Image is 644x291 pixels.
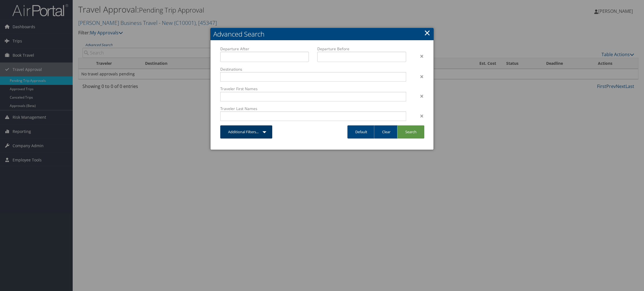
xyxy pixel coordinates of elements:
h2: Advanced Search [210,28,434,40]
div: × [410,93,428,99]
a: Search [397,125,424,139]
a: Additional Filters... [220,125,272,139]
a: Default [347,125,375,139]
label: Departure Before [317,46,406,52]
a: Close [424,27,430,38]
label: Traveler First Names [220,86,406,92]
a: Clear [374,125,398,139]
label: Destinations [220,66,406,72]
label: Traveler Last Names [220,106,406,111]
label: Departure After [220,46,309,52]
div: × [410,113,428,119]
div: × [410,73,428,80]
div: × [410,53,428,59]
